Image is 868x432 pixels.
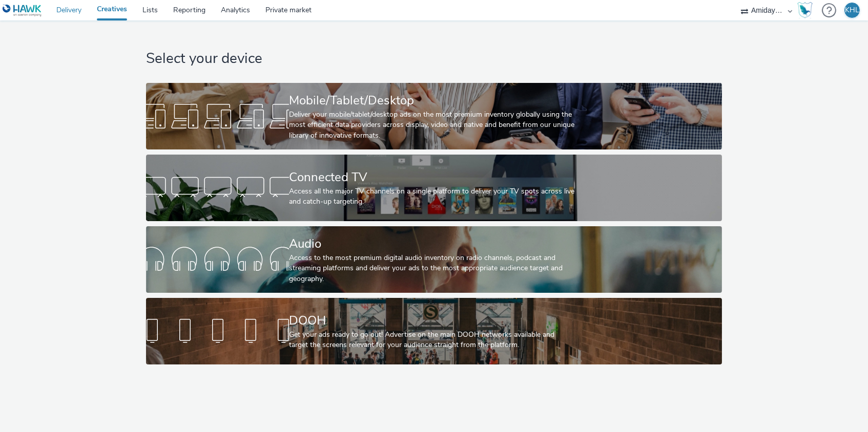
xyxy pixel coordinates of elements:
[146,298,722,364] a: DOOHGet your ads ready to go out! Advertise on the main DOOH networks available and target the sc...
[289,186,575,207] div: Access all the major TV channels on a single platform to deliver your TV spots across live and ca...
[146,226,722,293] a: AudioAccess to the most premium digital audio inventory on radio channels, podcast and streaming ...
[845,3,859,18] div: KHL
[146,155,722,221] a: Connected TVAccess all the major TV channels on a single platform to deliver your TV spots across...
[146,49,722,69] h1: Select your device
[289,110,575,141] div: Deliver your mobile/tablet/desktop ads on the most premium inventory globally using the most effi...
[146,83,722,149] a: Mobile/Tablet/DesktopDeliver your mobile/tablet/desktop ads on the most premium inventory globall...
[289,253,575,284] div: Access to the most premium digital audio inventory on radio channels, podcast and streaming platf...
[289,168,575,186] div: Connected TV
[3,4,42,17] img: undefined Logo
[289,312,575,330] div: DOOH
[289,92,575,110] div: Mobile/Tablet/Desktop
[289,235,575,253] div: Audio
[797,2,813,18] img: Hawk Academy
[289,330,575,351] div: Get your ads ready to go out! Advertise on the main DOOH networks available and target the screen...
[797,2,817,18] a: Hawk Academy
